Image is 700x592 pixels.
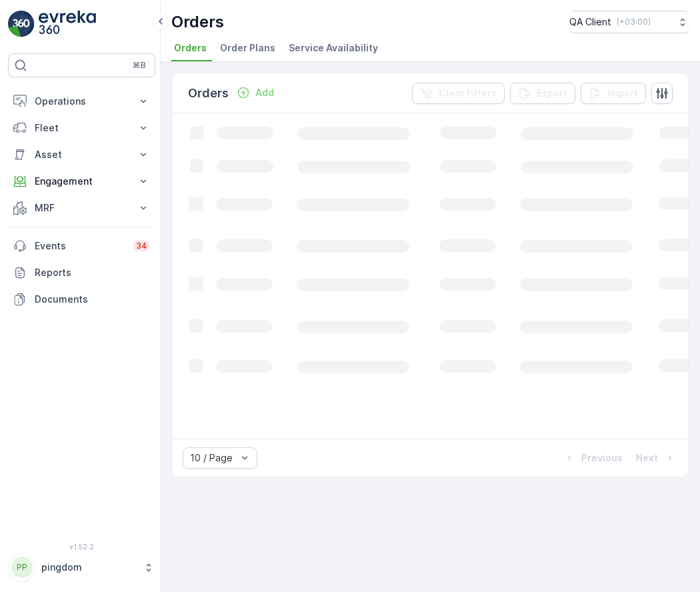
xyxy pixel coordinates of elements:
[35,121,129,135] p: Fleet
[537,87,567,100] p: Export
[581,451,623,465] p: Previous
[636,451,658,465] p: Next
[35,239,125,253] p: Events
[255,86,274,99] p: Add
[35,293,150,306] p: Documents
[581,83,646,104] button: Import
[136,241,147,251] p: 34
[607,87,638,100] p: Import
[8,115,155,141] button: Fleet
[8,553,155,581] button: PPpingdom
[41,561,137,574] p: pingdom
[174,41,207,55] span: Orders
[39,11,96,37] img: logo_light-DOdMpM7g.png
[8,195,155,221] button: MRF
[11,557,33,578] div: PP
[35,175,129,188] p: Engagement
[35,95,129,108] p: Operations
[8,543,155,551] span: v 1.52.2
[8,141,155,168] button: Asset
[8,11,35,37] img: logo
[8,259,155,286] a: Reports
[231,85,279,101] button: Add
[8,233,155,259] a: Events34
[635,450,678,466] button: Next
[8,88,155,115] button: Operations
[617,17,651,27] p: ( +03:00 )
[35,201,129,215] p: MRF
[289,41,378,55] span: Service Availability
[35,266,150,279] p: Reports
[412,83,505,104] button: Clear Filters
[439,87,497,100] p: Clear Filters
[35,148,129,161] p: Asset
[8,286,155,313] a: Documents
[188,84,229,103] p: Orders
[8,168,155,195] button: Engagement
[133,60,146,71] p: ⌘B
[569,11,689,33] button: QA Client(+03:00)
[569,15,611,29] p: QA Client
[561,450,624,466] button: Previous
[171,11,224,33] p: Orders
[510,83,575,104] button: Export
[220,41,275,55] span: Order Plans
